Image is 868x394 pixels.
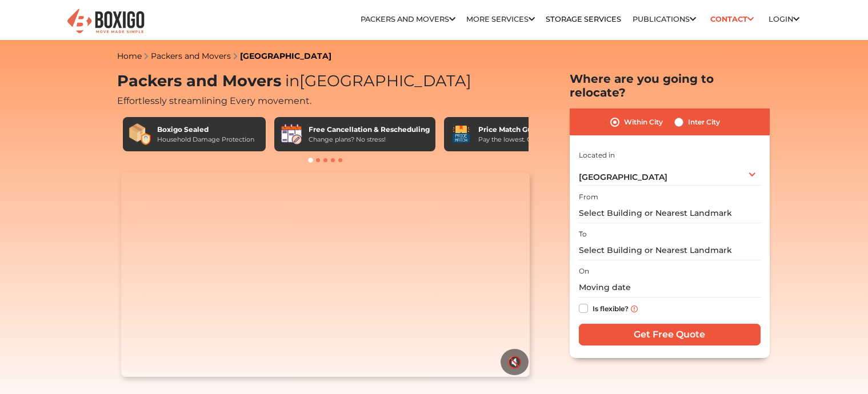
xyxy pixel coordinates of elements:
[285,71,299,90] span: in
[121,172,530,377] video: Your browser does not support the video tag.
[466,15,535,23] a: More services
[579,203,761,223] input: Select Building or Nearest Landmark
[117,72,534,91] h1: Packers and Movers
[633,15,696,23] a: Publications
[478,135,565,144] div: Pay the lowest. Guaranteed!
[66,7,146,35] img: Boxigo
[769,15,799,23] a: Login
[688,115,720,129] label: Inter City
[450,123,473,146] img: Price Match Guarantee
[117,95,311,106] span: Effortlessly streamlining Every movement.
[361,15,455,23] a: Packers and Movers
[579,172,667,182] span: [GEOGRAPHIC_DATA]
[579,229,587,239] label: To
[117,51,142,61] a: Home
[579,324,761,345] input: Get Free Quote
[631,305,638,312] img: info
[501,349,529,375] button: 🔇
[593,301,629,313] label: Is flexible?
[309,124,430,135] div: Free Cancellation & Rescheduling
[240,51,331,61] a: [GEOGRAPHIC_DATA]
[151,51,231,61] a: Packers and Movers
[579,240,761,260] input: Select Building or Nearest Landmark
[157,135,254,144] div: Household Damage Protection
[280,123,303,146] img: Free Cancellation & Rescheduling
[546,15,621,23] a: Storage Services
[478,124,565,135] div: Price Match Guarantee
[579,150,615,160] label: Located in
[157,124,254,135] div: Boxigo Sealed
[579,192,598,202] label: From
[579,278,761,297] input: Moving date
[309,135,430,144] div: Change plans? No stress!
[707,10,758,28] a: Contact
[624,115,663,129] label: Within City
[281,71,471,90] span: [GEOGRAPHIC_DATA]
[579,266,589,276] label: On
[570,72,770,99] h2: Where are you going to relocate?
[129,123,151,146] img: Boxigo Sealed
